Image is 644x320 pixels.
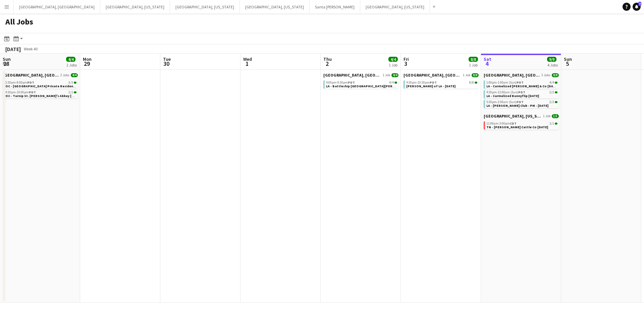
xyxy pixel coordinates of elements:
span: 9/9 [547,57,556,62]
span: PDT [430,80,437,85]
span: 2/2 [549,100,554,104]
span: LA - Carmelized Bunnyflip 10.4.25 [486,94,539,98]
a: 4:30pm-12:00am (Sun)PDT2/2LA - Carmelized Bunnyflip [DATE] [486,90,557,98]
a: 5:30pm-2:00am (Sun)PDT2/2LA - [PERSON_NAME] Club - PM - [DATE] [486,100,557,107]
span: 2/2 [549,91,554,94]
span: 3/3 [68,81,73,84]
span: 4:30pm-12:00am (Sun) [486,91,525,94]
div: [GEOGRAPHIC_DATA], [GEOGRAPHIC_DATA]1 Job8/84:30pm-10:30pmPDT8/8[PERSON_NAME] of LA - [DATE] [404,73,479,90]
a: [GEOGRAPHIC_DATA], [GEOGRAPHIC_DATA]2 Jobs4/4 [3,73,78,78]
button: [GEOGRAPHIC_DATA], [US_STATE] [170,0,240,13]
a: 4:00pm-9:30pmPDT4/4LA - Battleship [GEOGRAPHIC_DATA][PERSON_NAME] [DATE] [326,80,397,88]
button: [GEOGRAPHIC_DATA], [GEOGRAPHIC_DATA] [14,0,100,13]
span: 8/8 [472,73,479,77]
span: 8/8 [475,82,477,84]
div: [GEOGRAPHIC_DATA], [US_STATE]1 Job1/111:00am-3:00pmCDT1/1TN - [PERSON_NAME] Cattle Co [DATE] [484,113,559,131]
span: 2 Jobs [60,73,69,77]
span: 5 [563,60,572,67]
span: PDT [29,90,36,94]
a: 1:00pm-1:00am (Sun)PDT4/4LA - Carmelized [PERSON_NAME] & Co [DATE] [486,80,557,88]
span: 3 Jobs [541,73,550,77]
a: 2:30pm-8:00pmPDT3/3OC - [GEOGRAPHIC_DATA] Private Residence [DATE] [5,80,76,88]
span: Los Angeles, CA [3,73,59,78]
a: [GEOGRAPHIC_DATA], [US_STATE]1 Job1/1 [484,113,559,119]
span: 4:00pm-9:30pm [326,81,355,84]
span: 1/1 [552,114,559,118]
span: 1 Job [543,114,550,118]
span: TN - Semler Cattle Co 10.4.25 [486,125,548,129]
span: Thu [323,56,332,62]
span: Sun [3,56,11,62]
span: 29 [82,60,92,67]
span: 2/2 [555,101,557,103]
span: 3 [402,60,409,67]
span: 4:30pm-10:00pm [5,91,36,94]
div: [GEOGRAPHIC_DATA], [GEOGRAPHIC_DATA]2 Jobs4/42:30pm-8:00pmPDT3/3OC - [GEOGRAPHIC_DATA] Private Re... [3,73,78,100]
span: OC - Turnip St. Michael's Abbey 9.28.25 [5,94,81,98]
span: Nashville, Tennessee [484,113,542,119]
span: LA - Ebell of LA - 10.3.25 [406,84,455,88]
span: 1/1 [74,91,76,93]
div: [GEOGRAPHIC_DATA], [GEOGRAPHIC_DATA]3 Jobs8/81:00pm-1:00am (Sun)PDT4/4LA - Carmelized [PERSON_NAM... [484,73,559,113]
span: 1/1 [68,91,73,94]
span: 11:00am-3:00pm [486,122,517,125]
span: Los Angeles, CA [404,73,462,78]
a: 4:30pm-10:00pmPDT1/1OC - Turnip St. [PERSON_NAME]'s Abbey [DATE] [5,90,76,98]
span: Sun [564,56,572,62]
span: LA - Carmelized Oren & Co 10.4.25 [486,84,558,88]
span: 4/4 [66,57,75,62]
span: 1/1 [549,122,554,125]
button: Santa [PERSON_NAME] [310,0,360,13]
span: OC - Moloo Private Residence 9.28.25 [5,84,88,88]
span: 1/1 [555,123,557,125]
div: 1 Job [469,62,478,67]
div: [DATE] [5,46,21,52]
div: 4 Jobs [547,62,558,67]
span: Los Angeles, CA [323,73,381,78]
span: 8/8 [469,81,474,84]
span: PDT [27,80,34,85]
span: 7 [638,2,641,6]
button: [GEOGRAPHIC_DATA], [US_STATE] [360,0,430,13]
span: 4/4 [391,73,398,77]
span: 4/4 [549,81,554,84]
span: 1 Job [463,73,470,77]
span: 8/8 [469,57,478,62]
div: 1 Job [389,62,397,67]
span: LA - Jonathan Club - PM - 10.4.25 [486,103,548,108]
span: PDT [518,90,525,94]
a: 11:00am-3:00pmCDT1/1TN - [PERSON_NAME] Cattle Co [DATE] [486,121,557,129]
span: 4/4 [389,81,394,84]
a: 4:30pm-10:30pmPDT8/8[PERSON_NAME] of LA - [DATE] [406,80,477,88]
span: 5:30pm-2:00am (Sun) [486,100,524,104]
span: Mon [83,56,92,62]
span: CDT [510,121,517,126]
span: Fri [404,56,409,62]
span: 2:30pm-8:00pm [5,81,34,84]
span: Sat [484,56,491,62]
span: 30 [162,60,171,67]
span: 1 [242,60,252,67]
span: Tue [163,56,171,62]
span: 2/2 [555,91,557,93]
span: Wed [243,56,252,62]
span: 8/8 [552,73,559,77]
span: 4/4 [388,57,398,62]
span: LA - Battleship San Pedro 10.2.25 [326,84,423,88]
span: Los Angeles, CA [484,73,540,78]
a: [GEOGRAPHIC_DATA], [GEOGRAPHIC_DATA]3 Jobs8/8 [484,73,559,78]
span: PDT [348,80,355,85]
div: 2 Jobs [66,62,77,67]
span: 3/3 [74,82,76,84]
span: 4/4 [394,82,397,84]
div: [GEOGRAPHIC_DATA], [GEOGRAPHIC_DATA]1 Job4/44:00pm-9:30pmPDT4/4LA - Battleship [GEOGRAPHIC_DATA][... [323,73,398,90]
span: 4/4 [555,82,557,84]
span: 2 [322,60,332,67]
a: 7 [633,3,641,11]
span: 1:00pm-1:00am (Sun) [486,81,524,84]
span: 1 Job [383,73,390,77]
a: [GEOGRAPHIC_DATA], [GEOGRAPHIC_DATA]1 Job8/8 [404,73,479,78]
span: 28 [2,60,11,67]
span: 4:30pm-10:30pm [406,81,437,84]
a: [GEOGRAPHIC_DATA], [GEOGRAPHIC_DATA]1 Job4/4 [323,73,398,78]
